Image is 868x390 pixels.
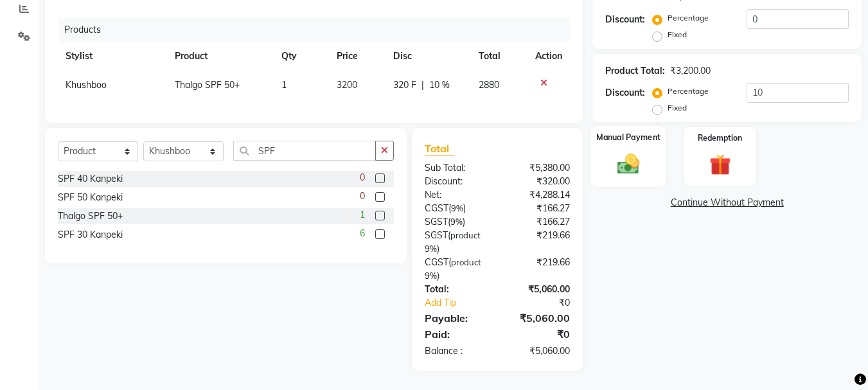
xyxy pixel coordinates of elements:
[479,79,499,91] span: 2880
[421,78,424,92] span: |
[425,256,448,268] span: CGST
[471,42,528,71] th: Total
[605,13,645,26] div: Discount:
[511,296,580,310] div: ₹0
[605,64,665,78] div: Product Total:
[497,215,580,229] div: ₹166.27
[425,202,448,214] span: CGST
[360,208,365,222] span: 1
[497,256,580,283] div: ₹219.66
[425,244,437,254] span: 9%
[670,64,711,78] div: ₹3,200.00
[233,141,376,161] input: Search or Scan
[415,283,497,296] div: Total:
[497,202,580,215] div: ₹166.27
[415,344,497,358] div: Balance :
[668,29,687,40] label: Fixed
[281,79,287,91] span: 1
[425,216,448,227] span: SGST
[668,12,709,24] label: Percentage
[59,18,580,42] div: Products
[605,86,645,100] div: Discount:
[497,326,580,342] div: ₹0
[274,42,329,71] th: Qty
[668,85,709,97] label: Percentage
[415,326,497,342] div: Paid:
[329,42,385,71] th: Price
[415,188,497,202] div: Net:
[415,256,497,283] div: ( )
[497,344,580,358] div: ₹5,060.00
[66,79,107,91] span: Khushboo
[451,203,463,213] span: 9%
[450,230,481,240] span: product
[425,270,437,281] span: 9%
[497,283,580,296] div: ₹5,060.00
[385,42,470,71] th: Disc
[175,79,240,91] span: Thalgo SPF 50+
[58,172,123,186] div: SPF 40 Kanpeki
[415,161,497,175] div: Sub Total:
[58,228,123,242] div: SPF 30 Kanpeki
[450,217,463,227] span: 9%
[595,196,859,209] a: Continue Without Payment
[337,79,357,91] span: 3200
[425,229,448,241] span: SGST
[415,175,497,188] div: Discount:
[58,42,167,71] th: Stylist
[425,142,454,155] span: Total
[415,229,497,256] div: ( )
[415,296,511,310] a: Add Tip
[58,191,123,204] div: SPF 50 Kanpeki
[360,227,365,240] span: 6
[415,215,497,229] div: ( )
[703,152,738,178] img: _gift.svg
[58,209,123,223] div: Thalgo SPF 50+
[527,42,570,71] th: Action
[451,257,481,267] span: product
[497,175,580,188] div: ₹320.00
[415,202,497,215] div: ( )
[393,78,416,92] span: 320 F
[360,171,365,184] span: 0
[167,42,274,71] th: Product
[610,152,646,177] img: _cash.svg
[429,78,450,92] span: 10 %
[596,131,660,143] label: Manual Payment
[497,310,580,326] div: ₹5,060.00
[497,161,580,175] div: ₹5,380.00
[415,310,497,326] div: Payable:
[668,102,687,114] label: Fixed
[497,229,580,256] div: ₹219.66
[360,190,365,203] span: 0
[497,188,580,202] div: ₹4,288.14
[698,132,742,144] label: Redemption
